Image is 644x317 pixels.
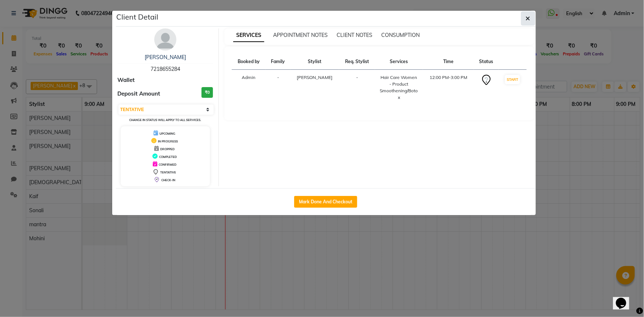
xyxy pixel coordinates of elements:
[160,147,175,151] span: DROPPED
[159,132,175,135] span: UPCOMING
[118,76,135,85] span: Wallet
[117,11,159,23] h5: Client Detail
[474,54,499,70] th: Status
[202,87,213,98] h3: ₹0
[118,90,161,98] span: Deposit Amount
[297,75,333,80] span: [PERSON_NAME]
[145,54,186,61] a: [PERSON_NAME]
[158,139,178,143] span: IN PROGRESS
[154,28,176,51] img: avatar
[505,75,520,84] button: START
[613,287,637,310] iframe: chat widget
[379,74,419,101] div: Hair Care Women - Product Smoothening/Botox
[290,54,339,70] th: Stylist
[129,118,201,122] small: Change in status will apply to all services.
[232,54,266,70] th: Booked by
[337,32,372,38] span: CLIENT NOTES
[266,54,291,70] th: Family
[159,155,177,159] span: COMPLETED
[339,54,375,70] th: Req. Stylist
[273,32,328,38] span: APPOINTMENT NOTES
[339,70,375,106] td: -
[294,196,357,208] button: Mark Done And Checkout
[423,54,473,70] th: Time
[266,70,291,106] td: -
[151,66,180,72] span: 7218655284
[375,54,423,70] th: Services
[233,29,264,42] span: SERVICES
[159,163,176,166] span: CONFIRMED
[160,170,176,174] span: TENTATIVE
[423,70,473,106] td: 12:00 PM-3:00 PM
[161,178,175,182] span: CHECK-IN
[232,70,266,106] td: Admin
[381,32,420,38] span: CONSUMPTION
